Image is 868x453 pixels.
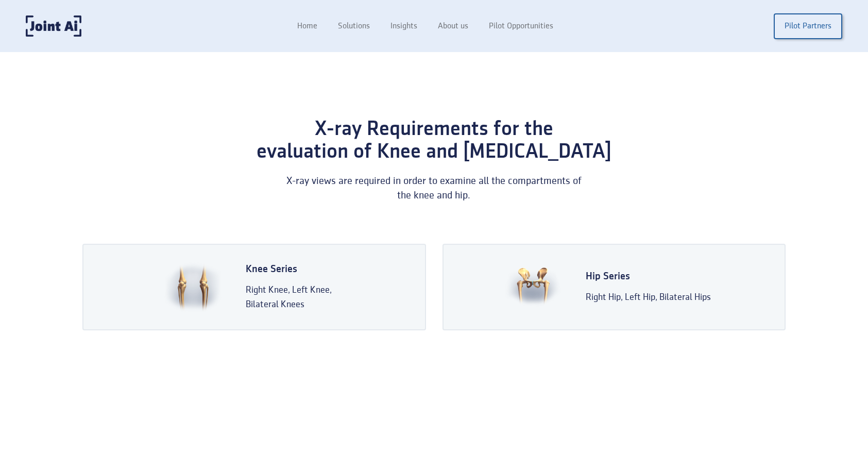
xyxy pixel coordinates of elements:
[479,16,564,36] a: Pilot Opportunities
[223,118,645,163] div: X-ray Requirements for the evaluation of Knee and [MEDICAL_DATA]
[246,262,332,277] div: Knee Series
[586,270,711,284] div: Hip Series
[428,16,479,36] a: About us
[26,15,81,37] a: home
[246,283,332,312] div: Right Knee, Left Knee, Bilateral Knees
[774,13,842,39] a: Pilot Partners
[380,16,428,36] a: Insights
[286,174,582,203] div: X-ray views are required in order to examine all the compartments of the knee and hip.
[287,16,328,36] a: Home
[586,290,711,305] div: Right Hip, Left Hip, Bilateral Hips
[328,16,380,36] a: Solutions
